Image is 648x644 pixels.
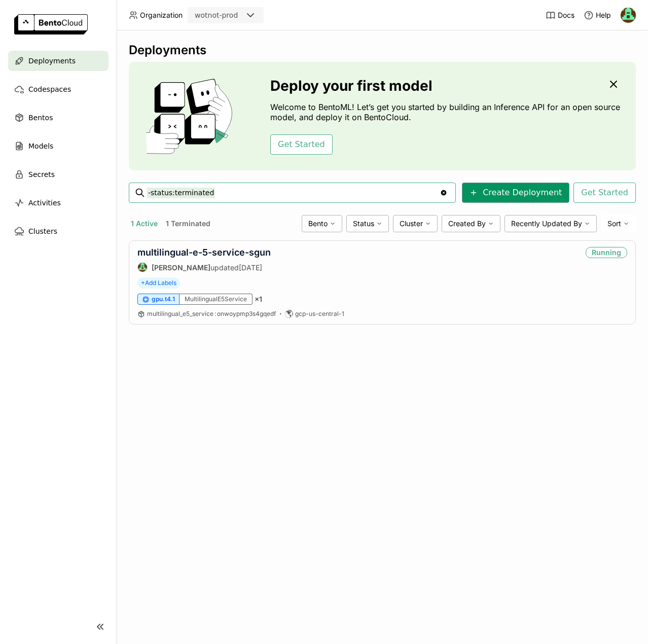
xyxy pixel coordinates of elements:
[8,193,109,213] a: Activities
[137,262,271,272] div: updated
[255,295,262,304] span: × 1
[270,102,628,122] p: Welcome to BentoML! Let’s get you started by building an Inference API for an open source model, ...
[308,219,328,228] span: Bento
[8,221,109,241] a: Clusters
[28,112,53,124] span: Bentos
[400,219,423,228] span: Cluster
[140,11,183,20] span: Organization
[164,217,212,230] button: 1 Terminated
[138,263,147,272] img: Darshit Bhuva
[448,219,486,228] span: Created By
[152,295,175,303] span: gpu.t4.1
[8,164,109,185] a: Secrets
[607,219,621,228] span: Sort
[8,108,109,128] a: Bentos
[8,79,109,99] a: Codespaces
[601,215,636,232] div: Sort
[393,215,438,232] div: Cluster
[295,310,344,318] span: gcp-us-central-1
[28,168,55,181] span: Secrets
[239,11,240,21] input: Selected wotnot-prod.
[28,55,76,67] span: Deployments
[214,310,216,317] span: :
[270,134,333,155] button: Get Started
[147,310,276,317] span: multilingual_e5_service onwoypmp3s4gqedf
[28,225,57,237] span: Clusters
[147,310,276,318] a: multilingual_e5_service:onwoypmp3s4gqedf
[442,215,500,232] div: Created By
[129,43,636,58] div: Deployments
[621,8,636,23] img: Darshit Bhuva
[584,10,611,20] div: Help
[195,10,238,20] div: wotnot-prod
[179,294,253,305] div: MultilingualE5Service
[573,183,636,203] button: Get Started
[511,219,582,228] span: Recently Updated By
[462,183,569,203] button: Create Deployment
[28,140,53,152] span: Models
[137,277,180,289] span: +Add Labels
[14,14,88,34] img: logo
[137,78,246,154] img: cover onboarding
[505,215,597,232] div: Recently Updated By
[239,263,262,272] span: [DATE]
[558,11,574,20] span: Docs
[137,247,271,258] a: multilingual-e-5-service-sgun
[129,217,160,230] button: 1 Active
[147,185,440,201] input: Search
[346,215,389,232] div: Status
[586,247,627,258] div: Running
[546,10,574,20] a: Docs
[28,197,61,209] span: Activities
[302,215,342,232] div: Bento
[270,78,628,94] h3: Deploy your first model
[596,11,611,20] span: Help
[353,219,374,228] span: Status
[8,136,109,156] a: Models
[440,189,448,197] svg: Clear value
[152,263,210,272] strong: [PERSON_NAME]
[28,83,71,95] span: Codespaces
[8,51,109,71] a: Deployments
